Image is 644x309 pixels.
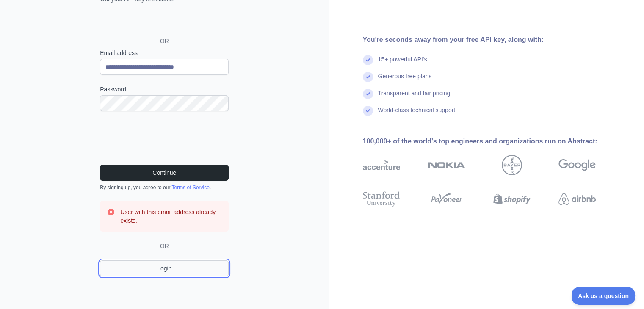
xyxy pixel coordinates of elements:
[171,185,209,190] a: Terms of Service
[502,155,522,175] img: bayer
[558,155,596,175] img: google
[493,190,531,208] img: shopify
[572,287,636,305] iframe: Toggle Customer Support
[100,121,229,154] iframe: reCAPTCHA
[100,85,229,94] label: Password
[157,242,172,250] span: OR
[363,106,373,116] img: check mark
[153,37,176,45] span: OR
[363,89,373,99] img: check mark
[378,106,456,123] div: World-class technical support
[428,155,465,175] img: nokia
[363,155,400,175] img: accenture
[100,49,229,57] label: Email address
[120,208,222,225] h3: User with this email address already exists.
[378,72,432,89] div: Generous free plans
[428,190,465,208] img: payoneer
[363,55,373,65] img: check mark
[96,13,231,31] iframe: Sign in with Google Button
[100,184,229,191] div: By signing up, you agree to our .
[100,260,229,276] a: Login
[363,72,373,82] img: check mark
[558,190,596,208] img: airbnb
[100,165,229,181] button: Continue
[363,190,400,208] img: stanford university
[378,55,427,72] div: 15+ powerful API's
[363,35,623,45] div: You're seconds away from your free API key, along with:
[378,89,451,106] div: Transparent and fair pricing
[363,136,623,146] div: 100,000+ of the world's top engineers and organizations run on Abstract:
